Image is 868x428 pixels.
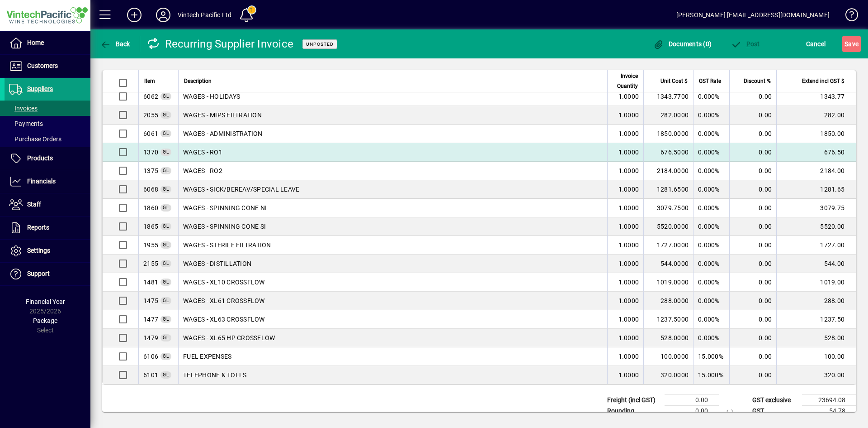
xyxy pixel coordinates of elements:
[776,217,856,236] td: 5520.00
[676,8,830,22] div: [PERSON_NAME] [EMAIL_ADDRESS][DOMAIN_NAME]
[9,135,61,143] span: Purchase Orders
[729,125,776,143] td: 0.00
[143,148,158,157] span: WAGES - RO1
[844,40,848,48] span: S
[693,273,729,292] td: 0.000%
[746,40,750,48] span: P
[5,131,90,147] a: Purchase Orders
[643,347,693,366] td: 100.0000
[729,199,776,217] td: 0.00
[607,143,643,162] td: 1.0000
[729,236,776,255] td: 0.00
[729,366,776,384] td: 0.00
[607,255,643,273] td: 1.0000
[699,76,721,86] span: GST Rate
[613,71,638,91] span: Invoice Quantity
[143,203,158,212] span: WAGES - SPINNING CONE NI
[120,7,149,23] button: Add
[178,8,231,22] div: Vintech Pacific Ltd
[776,87,856,106] td: 1343.77
[804,36,828,52] button: Cancel
[693,143,729,162] td: 0.000%
[143,352,158,361] span: FUEL EXPENSES
[163,205,169,210] span: GL
[643,162,693,180] td: 2184.0000
[665,406,719,417] td: 0.00
[839,2,857,31] a: Knowledge Base
[729,87,776,106] td: 0.00
[178,125,607,143] td: WAGES - ADMINISTRATION
[607,366,643,384] td: 1.0000
[643,217,693,236] td: 5520.0000
[693,199,729,217] td: 0.000%
[163,298,169,303] span: GL
[607,162,643,180] td: 1.0000
[100,40,130,48] span: Back
[729,143,776,162] td: 0.00
[744,76,771,86] span: Discount %
[802,395,856,406] td: 23694.08
[776,292,856,310] td: 288.00
[729,162,776,180] td: 0.00
[776,162,856,180] td: 2184.00
[26,298,65,305] span: Financial Year
[5,32,90,54] a: Home
[607,125,643,143] td: 1.0000
[802,406,856,417] td: 54.78
[163,335,169,340] span: GL
[33,317,57,324] span: Package
[607,310,643,329] td: 1.0000
[147,37,294,51] div: Recurring Supplier Invoice
[306,41,334,47] span: Unposted
[163,187,169,192] span: GL
[27,270,50,277] span: Support
[607,236,643,255] td: 1.0000
[728,36,762,52] button: Post
[806,37,826,51] span: Cancel
[178,106,607,125] td: WAGES - MIPS FILTRATION
[27,62,58,69] span: Customers
[163,279,169,284] span: GL
[693,217,729,236] td: 0.000%
[643,273,693,292] td: 1019.0000
[643,255,693,273] td: 544.0000
[643,236,693,255] td: 1727.0000
[178,162,607,180] td: WAGES - RO2
[693,87,729,106] td: 0.000%
[27,201,41,208] span: Staff
[776,199,856,217] td: 3079.75
[5,116,90,131] a: Payments
[5,101,90,116] a: Invoices
[607,180,643,199] td: 1.0000
[9,120,43,127] span: Payments
[178,236,607,255] td: WAGES - STERILE FILTRATION
[27,178,56,185] span: Financials
[178,273,607,292] td: WAGES - XL10 CROSSFLOW
[178,292,607,310] td: WAGES - XL61 CROSSFLOW
[665,395,719,406] td: 0.00
[5,193,90,216] a: Staff
[163,354,169,359] span: GL
[643,199,693,217] td: 3079.7500
[5,170,90,193] a: Financials
[178,310,607,329] td: WAGES - XL63 CROSSFLOW
[643,125,693,143] td: 1850.0000
[607,217,643,236] td: 1.0000
[607,329,643,347] td: 1.0000
[776,106,856,125] td: 282.00
[607,106,643,125] td: 1.0000
[643,180,693,199] td: 1281.6500
[178,366,607,384] td: TELEPHONE & TOLLS
[748,395,802,406] td: GST exclusive
[178,255,607,273] td: WAGES - DISTILLATION
[27,247,50,254] span: Settings
[163,112,169,117] span: GL
[776,125,856,143] td: 1850.00
[693,292,729,310] td: 0.000%
[748,406,802,417] td: GST
[729,217,776,236] td: 0.00
[163,168,169,173] span: GL
[693,366,729,384] td: 15.000%
[143,333,158,342] span: WAGES - XL65 HP CROSSFLOW
[143,166,158,175] span: WAGES - RO2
